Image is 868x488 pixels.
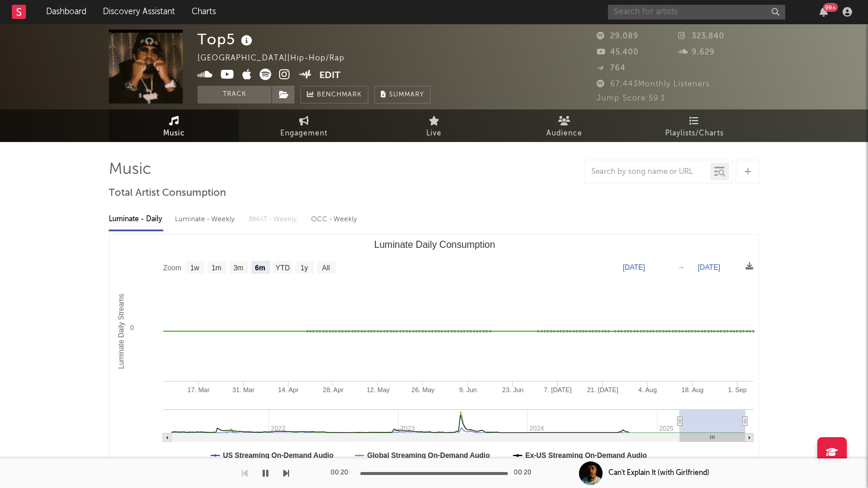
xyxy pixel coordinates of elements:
text: US Streaming On-Demand Audio [223,451,333,460]
input: Search by song name or URL [585,167,710,177]
span: 764 [597,64,626,72]
span: 9,629 [678,49,715,56]
button: 99+ [820,7,828,17]
span: 29,089 [597,33,639,40]
text: 1w [190,264,200,272]
text: 23. Jun [502,386,523,393]
button: Summary [374,86,430,104]
span: Total Artist Consumption [109,186,226,201]
input: Search for artists [608,5,785,20]
text: 1m [212,264,222,272]
text: 14. Apr [278,386,299,393]
span: Audience [546,127,582,141]
span: Jump Score: 59.1 [597,95,665,102]
text: All [322,264,329,272]
div: Top5 [197,30,255,49]
a: Benchmark [300,86,368,104]
text: 0 [130,324,134,331]
button: Edit [319,69,341,83]
text: 17. Mar [187,386,210,393]
a: Playlists/Charts [629,109,759,142]
text: Ex-US Streaming On-Demand Audio [525,451,647,460]
div: Can't Explain It (with Girlfriend) [608,468,710,479]
div: 00:20 [514,466,537,480]
text: 31. Mar [232,386,255,393]
span: Live [426,127,442,141]
span: Playlists/Charts [665,127,724,141]
span: 323,840 [678,33,724,40]
text: 7. [DATE] [544,386,572,393]
span: 67,443 Monthly Listeners [597,80,710,88]
text: 26. May [412,386,435,393]
text: YTD [276,264,290,272]
div: Luminate - Weekly [175,209,237,230]
text: Zoom [163,264,182,272]
text: 9. Jun [459,386,477,393]
span: Music [163,127,185,141]
button: Track [197,86,271,104]
text: 28. Apr [323,386,344,393]
a: Engagement [239,109,369,142]
div: 00:20 [331,466,354,480]
div: [GEOGRAPHIC_DATA] | Hip-Hop/Rap [197,51,358,66]
text: [DATE] [623,263,645,272]
span: Benchmark [317,88,362,102]
text: 21. [DATE] [587,386,618,393]
div: 99 + [823,3,838,12]
text: 1y [300,264,308,272]
text: 1. Sep [728,386,747,393]
text: Luminate Daily Consumption [374,240,495,250]
span: Summary [389,92,424,98]
a: Audience [499,109,629,142]
text: → [678,263,685,272]
text: Global Streaming On-Demand Audio [367,451,490,460]
text: 12. May [367,386,390,393]
a: Music [109,109,239,142]
text: 4. Aug [638,386,656,393]
svg: Luminate Daily Consumption [109,235,759,471]
div: OCC - Weekly [311,209,358,230]
text: 18. Aug [681,386,703,393]
text: [DATE] [698,263,720,272]
span: Engagement [280,127,328,141]
div: Luminate - Daily [109,209,163,230]
text: 3m [234,264,244,272]
text: 6m [255,264,265,272]
a: Live [369,109,499,142]
span: 45,400 [597,49,639,56]
text: Luminate Daily Streams [117,293,125,369]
